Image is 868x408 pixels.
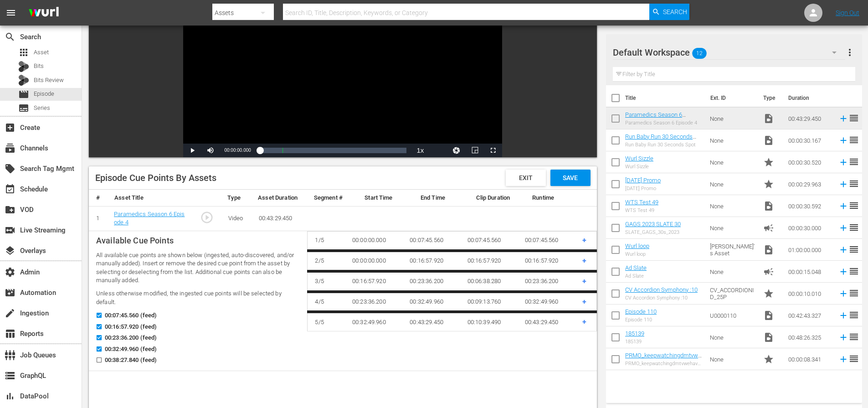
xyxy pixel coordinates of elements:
[105,333,157,342] span: 00:23:36.200 (feed)
[625,229,681,235] div: SLATE_GAGS_30s_2023
[706,129,760,151] td: None
[484,144,502,157] button: Fullscreen
[625,111,686,125] a: Paramedics Season 6 Episode 4
[785,261,835,283] td: 00:00:15.048
[345,271,402,292] td: 00:16:57.920
[625,308,657,315] a: Episode 110
[107,190,200,207] th: Asset Title
[582,256,586,265] span: +
[460,231,518,250] td: 00:07:45.560
[763,113,774,124] span: Video
[224,148,251,153] span: 00:00:00.000
[706,217,760,239] td: None
[105,356,157,365] span: 00:38:27.840 (feed)
[5,163,15,174] span: Search Tag Mgmt
[625,361,703,367] div: PRMO_keepwatchingdmtvwehavewaysofmakingyoustay
[838,157,848,167] svg: Add to Episode
[625,142,703,148] div: Run Baby Run 30 Seconds Spot
[18,61,29,72] div: Bits
[402,231,460,250] td: 00:07:45.560
[706,108,760,129] td: None
[5,31,15,42] span: Search
[625,199,658,206] a: WTS Test 49
[692,44,707,63] span: 12
[555,174,585,181] span: Save
[838,135,848,145] svg: Add to Episode
[345,231,402,250] td: 00:00:00.000
[402,292,460,312] td: 00:32:49.960
[705,85,758,111] th: Ext. ID
[95,172,216,183] div: Episode Cue Points By Assets
[345,292,402,312] td: 00:23:36.200
[785,195,835,217] td: 00:00:30.592
[785,326,835,348] td: 00:48:26.325
[308,251,345,271] td: 2 / 5
[848,222,859,233] span: reorder
[625,286,698,293] a: CV Accordion Symphony :10
[763,179,774,190] span: Promo
[460,292,518,312] td: 00:09:13.760
[706,239,760,261] td: [PERSON_NAME]'s Asset
[625,251,649,257] div: Wurl loop
[838,114,848,124] svg: Add to Episode
[625,330,644,337] a: 185139
[844,41,855,63] button: more_vert
[18,103,29,114] span: Series
[838,179,848,189] svg: Add to Episode
[763,157,774,168] span: Promo
[512,174,540,181] span: Exit
[201,144,220,157] button: Mute
[625,352,702,366] a: PRMO_keepwatchingdmtvwehavewaysofmakingyoustay
[625,273,647,279] div: Ad Slate
[649,4,689,20] button: Search
[582,317,586,326] span: +
[518,251,575,271] td: 00:16:57.920
[785,217,835,239] td: 00:00:30.000
[5,184,15,195] span: Schedule
[785,173,835,195] td: 00:00:29.963
[460,251,518,271] td: 00:16:57.920
[22,2,66,24] img: ans4CAIJ8jUAAAAAAAAAAAAAAAAAAAAAAAAgQb4GAAAAAAAAAAAAAAAAAAAAAAAAJMjXAAAAAAAAAAAAAAAAAAAAAAAAgAT5G...
[308,312,345,331] td: 5 / 5
[848,353,859,364] span: reorder
[763,332,774,343] span: Video
[105,345,157,354] span: 00:32:49.960 (feed)
[838,201,848,211] svg: Add to Episode
[308,231,345,250] td: 1 / 5
[763,135,774,146] span: Video
[89,207,107,231] td: 1
[785,305,835,326] td: 00:42:43.327
[251,190,307,207] th: Asset Duration
[5,7,16,18] span: menu
[838,354,848,364] svg: Add to Episode
[518,312,575,331] td: 00:43:29.450
[460,271,518,292] td: 00:06:38.280
[848,310,859,320] span: reorder
[613,40,845,65] div: Default Workspace
[89,190,107,207] th: #
[706,195,760,217] td: None
[838,332,848,342] svg: Add to Episode
[848,288,859,299] span: reorder
[34,48,49,57] span: Asset
[96,289,300,306] p: Unless otherwise modified, the ingested cue points will be selected by default.
[582,277,586,285] span: +
[848,178,859,189] span: reorder
[848,200,859,211] span: reorder
[625,339,644,345] div: 185139
[469,190,525,207] th: Clip Duration
[5,245,15,256] span: Overlays
[308,271,345,292] td: 3 / 5
[518,231,575,250] td: 00:07:45.560
[220,190,251,207] th: Type
[838,267,848,277] svg: Add to Episode
[706,305,760,326] td: U0000110
[706,348,760,370] td: None
[763,244,774,255] span: Video
[221,207,252,231] td: Video
[838,310,848,320] svg: Add to Episode
[625,164,653,170] div: Wurl Sizzle
[785,108,835,129] td: 00:43:29.450
[625,186,661,191] div: [DATE] Promo
[550,170,591,186] button: Save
